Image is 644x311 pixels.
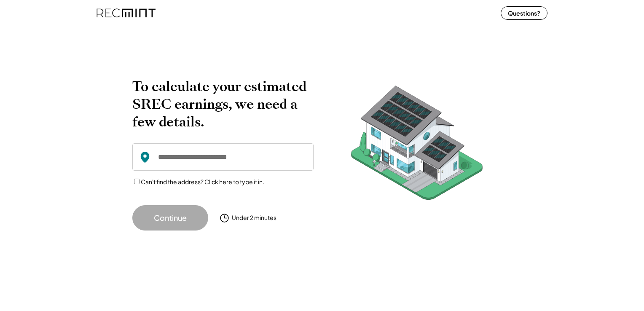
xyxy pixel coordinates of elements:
button: Continue [132,205,208,231]
div: Under 2 minutes [232,214,276,222]
label: Can't find the address? Click here to type it in. [141,178,264,185]
img: RecMintArtboard%207.png [335,78,499,213]
button: Questions? [501,6,547,20]
h2: To calculate your estimated SREC earnings, we need a few details. [132,78,314,131]
img: recmint-logotype%403x%20%281%29.jpeg [97,2,156,24]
